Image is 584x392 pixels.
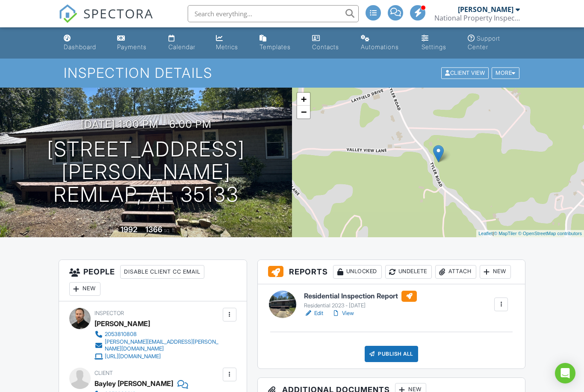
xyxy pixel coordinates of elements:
div: 1366 [145,225,162,234]
a: Contacts [309,31,351,55]
div: Disable Client CC Email [120,265,204,279]
div: Attach [435,265,476,279]
a: Calendar [165,31,206,55]
a: Client View [440,69,491,76]
a: Automations (Advanced) [357,31,411,55]
div: Client View [441,68,489,79]
a: Leaflet [478,231,493,236]
h3: Reports [258,260,525,284]
img: The Best Home Inspection Software - Spectora [59,4,77,23]
div: Bayley [PERSON_NAME] [94,377,173,390]
div: [URL][DOMAIN_NAME] [105,353,161,360]
div: Undelete [385,265,432,279]
div: [PERSON_NAME][EMAIL_ADDRESS][PERSON_NAME][DOMAIN_NAME] [105,339,221,352]
div: New [480,265,511,279]
a: Settings [418,31,457,55]
div: Unlocked [333,265,382,279]
input: Search everything... [188,5,359,22]
span: SPECTORA [83,4,153,22]
a: [URL][DOMAIN_NAME] [94,352,221,361]
div: Calendar [168,43,195,50]
div: Automations [361,43,399,50]
a: Metrics [212,31,249,55]
h3: People [59,260,247,301]
a: SPECTORA [59,12,153,29]
div: [PERSON_NAME] [458,5,513,14]
div: National Property Inspections [434,14,520,22]
a: View [332,309,354,318]
div: Settings [422,43,446,50]
div: [PERSON_NAME] [94,317,150,330]
div: Support Center [468,35,500,50]
span: Built [110,227,119,233]
a: Support Center [464,31,524,55]
div: | [476,230,584,237]
span: sq. ft. [164,227,176,233]
a: Residential Inspection Report Residential 2023 - [DATE] [304,291,417,309]
div: Publish All [365,346,418,362]
a: 2053810808 [94,330,221,339]
a: Templates [256,31,301,55]
a: Payments [114,31,158,55]
div: Open Intercom Messenger [555,363,575,383]
div: More [492,68,519,79]
a: Zoom out [297,106,310,118]
div: Metrics [216,43,238,50]
a: © OpenStreetMap contributors [518,231,582,236]
span: Client [94,370,113,376]
h1: Inspection Details [64,65,520,80]
div: Residential 2023 - [DATE] [304,302,417,309]
h3: [DATE] 1:00 pm - 6:00 pm [81,118,212,130]
div: New [69,282,100,296]
span: Inspector [94,310,124,316]
h1: [STREET_ADDRESS][PERSON_NAME] Remlap, AL 35133 [14,138,278,206]
div: Contacts [312,43,339,50]
h6: Residential Inspection Report [304,291,417,302]
div: Dashboard [64,43,96,50]
div: Payments [117,43,147,50]
div: 1992 [121,225,137,234]
div: 2053810808 [105,331,137,338]
a: [PERSON_NAME][EMAIL_ADDRESS][PERSON_NAME][DOMAIN_NAME] [94,339,221,352]
a: Zoom in [297,93,310,106]
a: Edit [304,309,323,318]
a: © MapTiler [494,231,517,236]
div: Templates [260,43,291,50]
a: Dashboard [60,31,107,55]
